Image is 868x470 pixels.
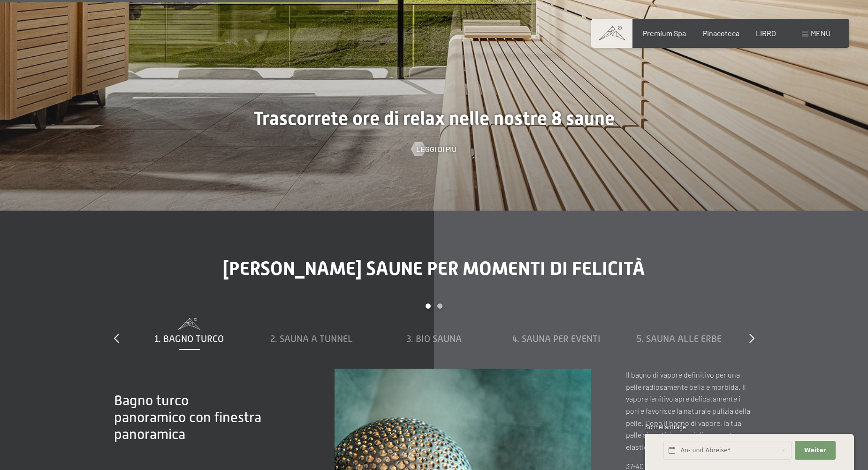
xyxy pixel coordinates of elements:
[645,423,686,431] span: Schnellanfrage
[512,334,601,344] span: 4. Sauna per eventi
[804,446,826,455] span: Weiter
[154,334,224,344] span: 1. Bagno turco
[626,369,754,453] p: Il bagno di vapore definitivo per una pelle radiosamente bella e morbida. Il vapore lenitivo apre...
[426,303,431,309] div: Carosello Pagina 1 (Diapositiva corrente)
[437,303,442,309] div: Giostra Pagina 2
[270,334,353,344] span: 2. Sauna a tunnel
[637,334,722,344] span: 5. Sauna alle erbe
[756,29,776,38] a: LIBRO
[795,441,835,460] button: Weiter
[703,29,739,38] a: Pinacoteca
[416,144,457,154] span: Leggi di più
[223,258,645,280] span: [PERSON_NAME] saune per momenti di felicità
[114,393,261,442] span: Bagno turco panoramico con finestra panoramica
[811,29,830,38] span: Menù
[128,303,740,318] div: Impaginazione a carosello
[407,334,462,344] span: 3. Bio sauna
[643,29,686,38] a: Premium Spa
